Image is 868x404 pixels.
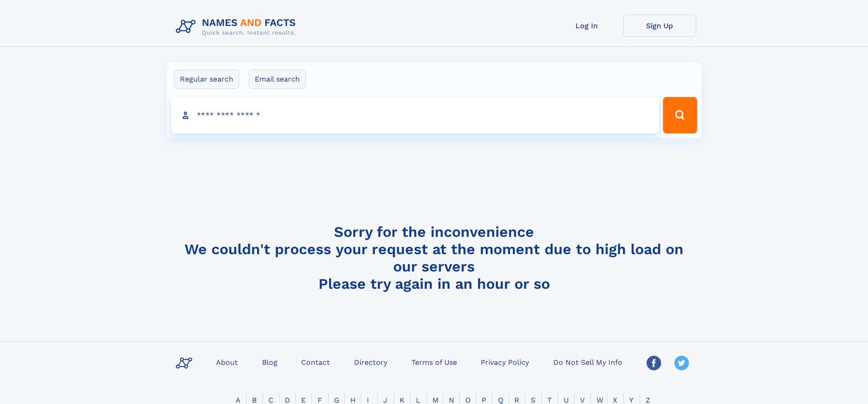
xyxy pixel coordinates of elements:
label: Regular search [174,70,239,89]
a: Blog [258,355,281,368]
a: About [212,355,241,368]
img: Facebook [647,356,661,370]
a: Do Not Sell My Info [550,355,626,368]
a: Log In [550,15,623,37]
input: search input [171,97,659,133]
a: Privacy Policy [477,355,533,368]
a: Directory [350,355,391,368]
a: Terms of Use [408,355,461,368]
a: Sign Up [623,15,696,37]
label: Email search [249,70,306,89]
a: Contact [298,355,334,368]
button: Search Button [663,97,697,133]
img: Twitter [674,356,689,370]
img: Logo Names and Facts [172,15,303,39]
h4: Sorry for the inconvenience We couldn't process your request at the moment due to high load on ou... [172,223,696,292]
